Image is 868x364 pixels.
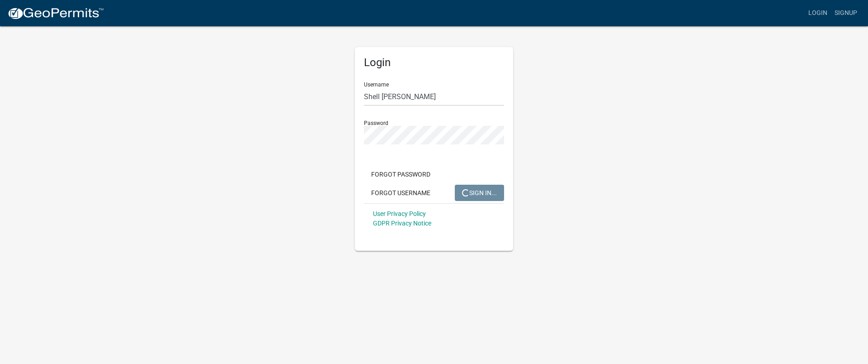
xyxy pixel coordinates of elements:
[373,220,431,227] a: GDPR Privacy Notice
[364,185,438,201] button: Forgot Username
[831,5,861,22] a: Signup
[455,185,504,201] button: SIGN IN...
[805,5,831,22] a: Login
[364,166,438,182] button: Forgot Password
[462,189,497,196] span: SIGN IN...
[373,210,426,217] a: User Privacy Policy
[364,56,504,69] h5: Login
